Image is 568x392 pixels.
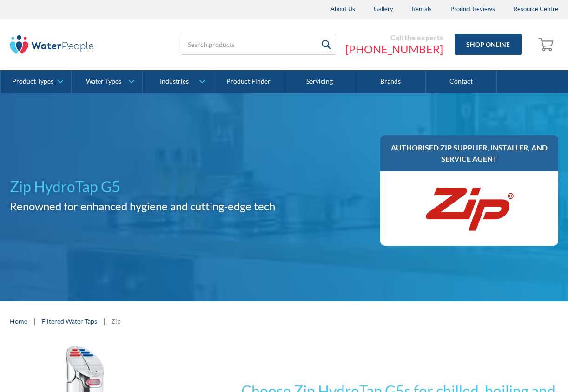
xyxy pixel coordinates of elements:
[284,70,355,93] a: Servicing
[10,316,27,326] a: Home
[536,33,558,56] a: Open empty cart
[12,78,53,85] div: Product Types
[345,33,443,42] div: Call the experts
[355,70,426,93] a: Brands
[102,315,106,327] div: |
[1,70,71,93] a: Product Types
[538,37,556,52] img: shopping cart
[426,70,496,93] a: Contact
[390,142,549,164] h3: AUTHORISED ZIP SUPPLIER, INSTALLER, AND SERVICE AGENT
[345,42,443,56] a: [PHONE_NUMBER]
[160,78,189,85] div: Industries
[143,70,213,93] a: Industries
[10,198,280,215] h2: Renowned for enhanced hygiene and cutting-edge tech
[41,316,97,326] a: Filtered Water Taps
[72,70,142,93] a: Water Types
[10,35,93,54] img: The Water People
[182,34,336,55] input: Search products
[111,316,121,326] div: Zip
[86,78,121,85] div: Water Types
[32,315,37,327] div: |
[455,34,522,55] a: Shop Online
[213,70,284,93] a: Product Finder
[10,176,280,198] h1: Zip HydroTap G5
